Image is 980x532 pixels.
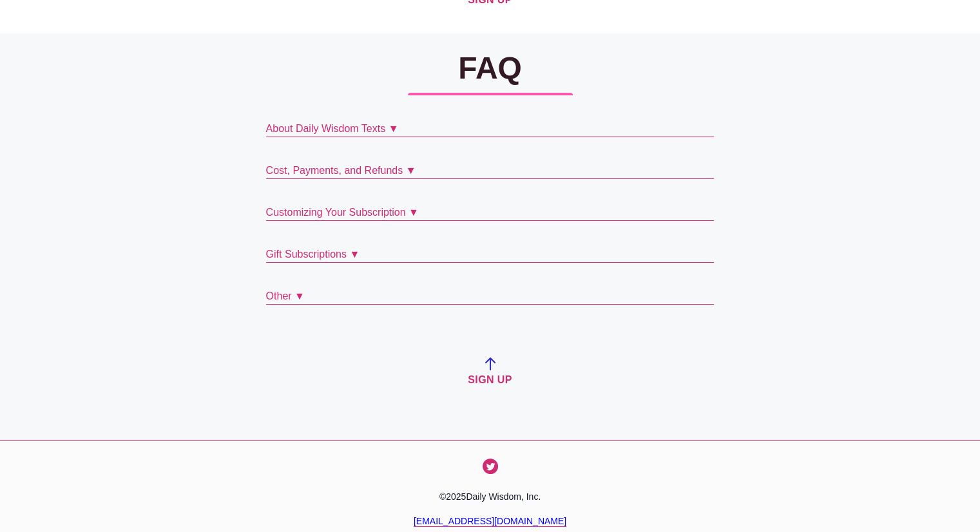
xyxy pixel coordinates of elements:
[414,516,566,527] a: [EMAIL_ADDRESS][DOMAIN_NAME]
[266,163,715,179] p: Cost, Payments, and Refunds ▼
[32,356,948,388] a: Sign up
[458,51,522,85] span: FAQ
[32,372,948,388] h2: Sign up
[266,247,715,263] p: Gift Subscriptions ▼
[483,459,498,474] a: twitter
[266,289,715,305] p: Other ▼
[266,121,715,137] p: About Daily Wisdom Texts ▼
[439,492,541,501] p: © 2025 Daily Wisdom, Inc.
[266,205,715,221] p: Customizing Your Subscription ▼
